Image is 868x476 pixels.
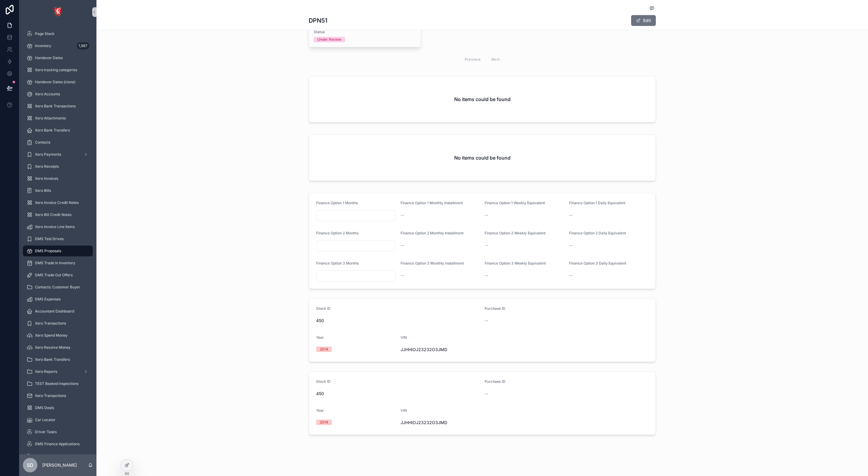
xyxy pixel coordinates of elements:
a: Page Stock [23,28,93,39]
span: Finance Option 3 Weekly Equivalent [485,261,546,265]
button: Edit [631,15,656,26]
span: Driver Tasks [35,430,57,434]
a: Contacts [23,137,93,148]
span: Xero tracking categories [35,68,77,72]
span: Year [316,335,324,340]
span: DMS Test Drives [35,236,64,241]
div: 1,987 [77,42,89,49]
a: Handover Dates [23,52,93,63]
a: Xero Attachments [23,113,93,124]
span: DMS Expenses [35,297,61,302]
span: -- [485,318,488,324]
span: Finance Option 1 Months [316,201,358,205]
a: Xero Reports [23,366,93,377]
span: VIN [401,408,407,413]
span: Finance Option 2 Weekly Equivalent [485,231,546,235]
span: -- [569,272,573,278]
span: Status [314,30,416,34]
span: Xero Transactions [35,393,66,398]
span: -- [485,242,488,248]
div: scrollable content [19,24,96,454]
span: Finance Option 3 Months [316,261,359,265]
span: Xero Attachments [35,116,66,121]
a: Xero Transactions [23,390,93,401]
a: Xero Accounts [23,89,93,100]
span: Xero Spend Money [35,333,68,338]
span: Finance Option 3 Monthly Installment [401,261,464,265]
a: Xero Invoices [23,173,93,184]
span: Xero Transactions [35,321,66,326]
a: Xero tracking categories [23,65,93,75]
span: Xero Bank Transfers [35,357,70,362]
span: -- [485,391,488,397]
a: Inventory1,987 [23,40,93,51]
a: Handover Dates (clone) [23,77,93,87]
span: Contacts: Customer Buyer [35,285,80,290]
span: -- [485,212,488,218]
span: Inventory [35,43,51,48]
span: Xero Receipts [35,164,59,169]
span: Page Stock [35,31,55,36]
a: DMS Expenses [23,294,93,305]
span: 450 [316,318,480,324]
a: Driver Tasks [23,427,93,437]
a: Xero Transactions [23,318,93,329]
span: DMS Trade In Inventory [35,261,75,265]
span: -- [401,212,404,218]
span: Xero Receive Money [35,345,71,350]
span: -- [401,272,404,278]
span: Finance Option 1 Monthly Installment [401,201,463,205]
a: Contacts: Customer Buyer [23,282,93,293]
a: DMS Proposals [23,246,93,256]
a: DMS Deals [23,402,93,413]
span: -- [569,242,573,248]
span: Purchase ID [485,306,505,311]
span: Xero Accounts [35,92,60,97]
span: -- [401,242,404,248]
span: Handover Dates (clone) [35,80,75,84]
a: Xero Spend Money [23,330,93,341]
span: Year [316,408,324,413]
span: Xero Invoice Line Items [35,224,75,229]
a: TEST Booked inspections [23,378,93,389]
a: Xero Bank Transactions [23,101,93,112]
span: JJHHIOJ23232O3JMD [401,420,480,426]
a: DMS Finance Applications [23,439,93,449]
span: Accountant Dashboard [35,309,74,314]
span: Xero Reports [35,369,57,374]
span: JJHHIOJ23232O3JMD [401,347,480,353]
a: Xero Invoice Line Items [23,221,93,232]
a: Xero Invoice Credit Notes [23,197,93,208]
a: Xero Bill Credit Notes [23,209,93,220]
span: Car Locator [35,417,55,422]
div: 2014 [320,347,328,352]
span: DMS Finance Applications [35,442,80,446]
a: Xero Bank Transfers [23,125,93,136]
a: Accountant Dashboard [23,306,93,317]
h2: No items could be found [454,96,511,103]
span: Finance Option 1 Daily Equivalent [569,201,625,205]
span: TEST Booked inspections [35,381,78,386]
span: -- [485,272,488,278]
a: DMS Test Drives [23,233,93,244]
span: Xero Invoice Credit Notes [35,200,79,205]
h2: No items could be found [454,154,511,161]
span: Stock ID [316,306,331,311]
a: Car Locator [23,414,93,425]
div: Under Review [317,37,341,42]
a: Xero Receipts [23,161,93,172]
span: Sales Training [35,454,59,459]
span: 450 [316,391,480,397]
span: Xero Invoices [35,176,58,181]
a: Xero Payments [23,149,93,160]
span: Xero Bills [35,188,51,193]
span: Finance Option 2 Months [316,231,358,235]
h1: DPN51 [309,16,327,25]
span: Xero Bill Credit Notes [35,212,71,217]
span: Finance Option 1 Weekly Equivalent [485,201,545,205]
a: DMS Trade Out Offers [23,270,93,281]
span: Finance Option 3 Daily Equivalent [569,261,626,265]
span: Contacts [35,140,50,145]
p: [PERSON_NAME] [42,462,77,468]
span: Xero Bank Transactions [35,104,76,109]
